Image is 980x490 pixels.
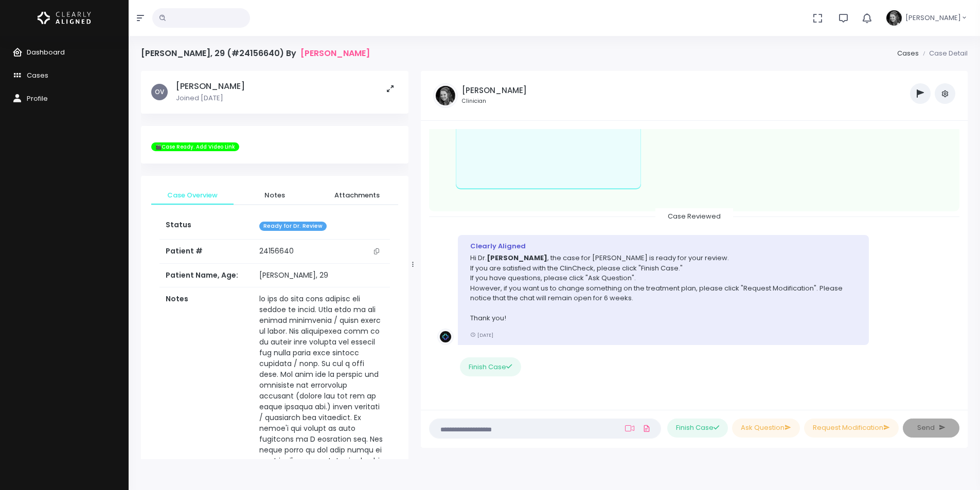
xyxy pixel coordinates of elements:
[919,48,968,59] li: Case Detail
[667,419,728,438] button: Finish Case
[159,240,253,264] th: Patient #
[151,142,239,152] span: 🎬Case Ready. Add Video Link
[470,253,857,323] p: Hi Dr. , the case for [PERSON_NAME] is ready for your review. If you are satisfied with the ClinC...
[640,419,653,438] a: Add Files
[470,332,493,338] small: [DATE]
[804,419,899,438] button: Request Modification
[159,264,253,287] th: Patient Name, Age:
[470,241,857,251] div: Clearly Aligned
[460,357,521,376] button: Finish Case
[159,213,253,240] th: Status
[462,97,527,105] small: Clinician
[429,129,959,399] div: scrollable content
[176,81,245,92] h5: [PERSON_NAME]
[462,86,527,95] h5: [PERSON_NAME]
[259,222,327,231] span: Ready for Dr. Review
[151,84,168,100] span: OV
[159,190,225,201] span: Case Overview
[141,48,370,58] h4: [PERSON_NAME], 29 (#24156640) By
[141,71,408,459] div: scrollable content
[176,93,245,103] p: Joined [DATE]
[27,70,48,80] span: Cases
[885,9,903,27] img: Header Avatar
[38,7,91,29] img: Logo Horizontal
[623,424,636,432] a: Add Loom Video
[897,48,919,58] a: Cases
[905,13,961,23] span: [PERSON_NAME]
[27,94,48,103] span: Profile
[253,264,390,287] td: [PERSON_NAME], 29
[242,190,308,201] span: Notes
[487,253,547,263] b: [PERSON_NAME]
[732,419,800,438] button: Ask Question
[253,240,390,263] td: 24156640
[324,190,390,201] span: Attachments
[655,208,733,224] span: Case Reviewed
[27,47,65,57] span: Dashboard
[300,48,370,58] a: [PERSON_NAME]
